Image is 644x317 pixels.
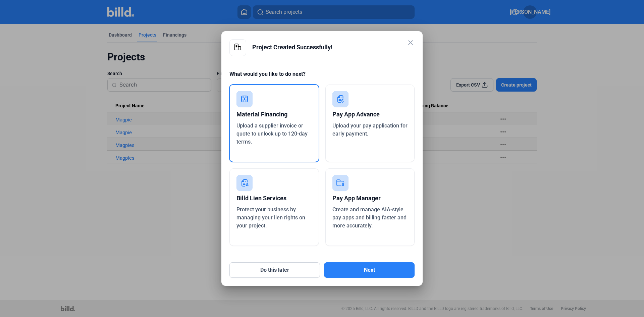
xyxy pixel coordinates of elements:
[229,262,320,278] button: Do this later
[332,206,407,229] span: Create and manage AIA-style pay apps and billing faster and more accurately.
[332,122,408,137] span: Upload your pay application for early payment.
[236,107,312,122] div: Material Financing
[236,191,312,206] div: Billd Lien Services
[252,39,415,55] div: Project Created Successfully!
[332,191,408,206] div: Pay App Manager
[236,122,308,145] span: Upload a supplier invoice or quote to unlock up to 120-day terms.
[332,107,408,122] div: Pay App Advance
[229,70,415,85] div: What would you like to do next?
[236,206,305,229] span: Protect your business by managing your lien rights on your project.
[407,39,415,47] mat-icon: close
[324,262,415,278] button: Next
